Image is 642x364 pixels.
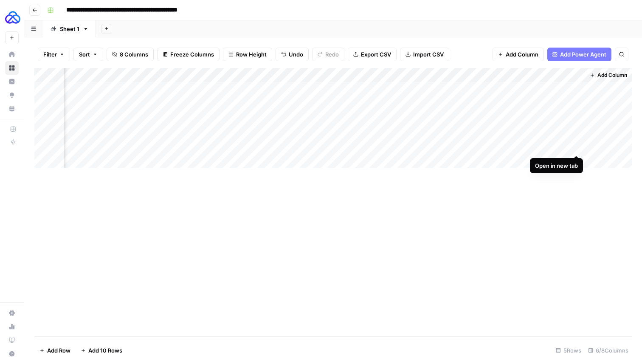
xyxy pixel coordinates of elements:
span: Add Column [597,71,627,79]
button: Freeze Columns [157,48,220,61]
div: 6/8 Columns [585,344,632,357]
span: Redo [325,50,339,59]
div: 5 Rows [552,344,585,357]
span: Sort [79,50,90,59]
button: Sort [73,48,103,61]
span: 8 Columns [120,50,148,59]
a: Learning Hub [5,333,19,347]
img: AUQ Logo [5,10,20,25]
button: Import CSV [400,48,449,61]
button: Redo [312,48,344,61]
button: Filter [38,48,70,61]
button: Add Power Agent [547,48,611,61]
a: Sheet 1 [43,20,96,37]
span: Row Height [236,50,267,59]
button: Export CSV [348,48,397,61]
button: Add Column [493,48,544,61]
span: Add Power Agent [560,50,606,59]
button: 8 Columns [107,48,154,61]
span: Undo [289,50,303,59]
button: Add Column [586,70,631,81]
a: Insights [5,75,19,88]
button: Workspace: AUQ [5,7,19,28]
span: Filter [43,50,57,59]
span: Export CSV [361,50,391,59]
a: Settings [5,306,19,320]
span: Import CSV [413,50,444,59]
span: Freeze Columns [170,50,214,59]
div: Open in new tab [535,161,578,170]
a: Opportunities [5,88,19,102]
button: Add Row [34,344,76,357]
div: Sheet 1 [60,25,79,33]
span: Add Row [47,346,70,355]
button: Undo [276,48,309,61]
button: Add 10 Rows [76,344,127,357]
span: Add 10 Rows [88,346,122,355]
span: Add Column [506,50,538,59]
a: Your Data [5,102,19,116]
a: Home [5,48,19,61]
button: Help + Support [5,347,19,361]
a: Browse [5,61,19,75]
a: Usage [5,320,19,333]
button: Row Height [223,48,272,61]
